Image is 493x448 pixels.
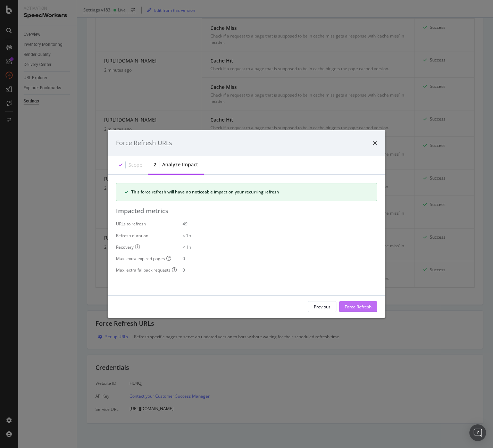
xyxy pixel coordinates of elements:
[131,189,368,195] div: This force refresh will have no noticeable impact on your recurring refresh
[183,244,377,250] div: < 1h
[183,267,377,273] div: 0
[116,232,172,238] div: Refresh duration
[469,424,486,441] div: Open Intercom Messenger
[308,301,336,312] button: Previous
[373,139,377,148] div: times
[339,301,377,312] button: Force Refresh
[116,256,171,262] div: Max. extra expired pages
[116,207,377,216] div: Impacted metrics
[108,130,385,318] div: modal
[116,267,177,273] div: Max. extra fallback requests
[153,161,156,168] div: 2
[116,139,172,148] div: Force Refresh URLs
[183,221,377,227] div: 49
[128,161,142,168] div: Scope
[116,183,377,201] div: success banner
[116,221,172,227] div: URLs to refresh
[162,161,198,168] div: Analyze Impact
[183,256,377,262] div: 0
[183,232,377,238] div: < 1h
[116,244,140,250] div: Recovery
[345,304,371,309] div: Force Refresh
[314,304,331,309] div: Previous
